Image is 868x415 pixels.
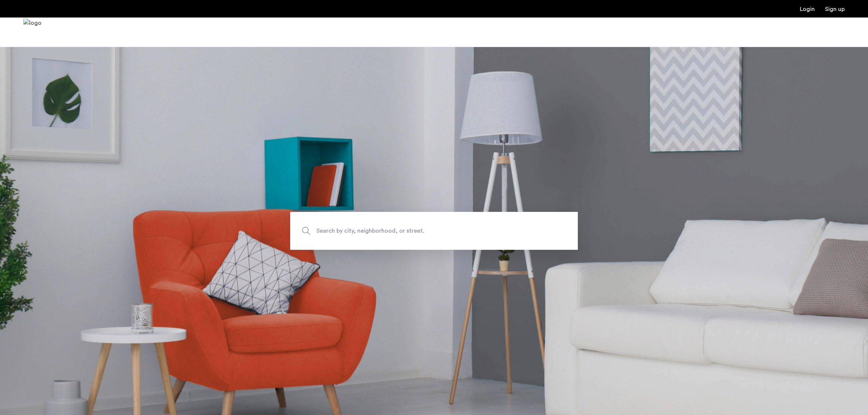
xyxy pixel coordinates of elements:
[23,19,42,46] img: logo
[290,212,578,250] input: Apartment Search
[800,6,815,12] a: Login
[316,226,518,236] span: Search by city, neighborhood, or street.
[23,19,42,46] a: Cazamio Logo
[825,6,845,12] a: Registration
